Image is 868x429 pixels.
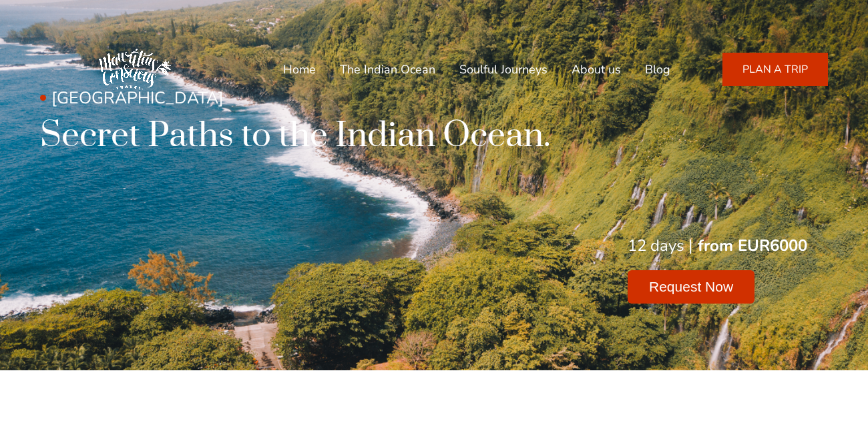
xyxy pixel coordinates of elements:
div: 12 days | [628,235,692,258]
a: Home [283,53,316,85]
h1: Secret Paths to the Indian Ocean. [40,117,614,155]
a: About us [572,53,621,85]
button: Request Now [628,270,754,304]
a: The Indian Ocean [340,53,435,85]
a: Soulful Journeys [459,53,548,85]
div: from EUR6000 [698,235,807,258]
a: Blog [645,53,670,85]
a: PLAN A TRIP [722,53,828,86]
